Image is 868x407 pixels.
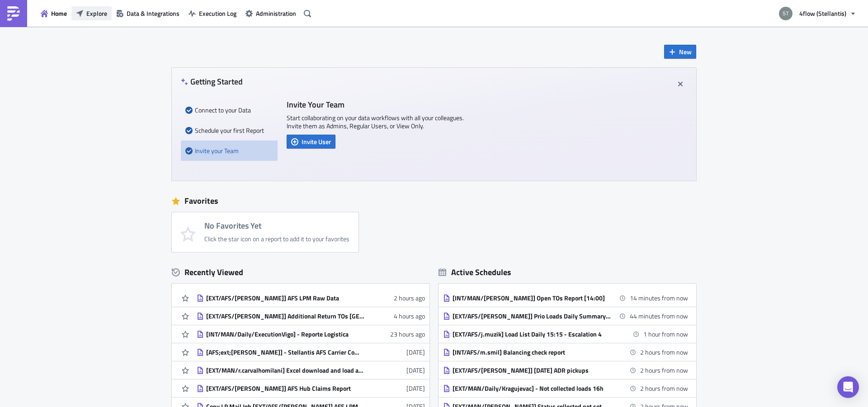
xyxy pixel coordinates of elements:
time: 2025-09-05 14:30 [630,311,688,321]
div: [EXT/AFS/[PERSON_NAME]] [DATE] ADR pickups [453,366,611,374]
time: 2025-09-05 16:00 [640,384,688,393]
button: Administration [241,6,301,20]
time: 2025-09-05T07:55:51Z [394,311,425,321]
time: 2025-09-02T21:33:17Z [406,365,425,375]
span: Administration [256,9,296,18]
button: Explore [71,6,112,20]
a: [EXT/AFS/[PERSON_NAME]] AFS LPM Raw Data2 hours ago [197,289,425,307]
div: Open Intercom Messenger [837,376,859,398]
a: [EXT/AFS/[PERSON_NAME]] Additional Return TOs [GEOGRAPHIC_DATA]4 hours ago [197,307,425,325]
div: Recently Viewed [172,266,429,279]
div: [INT/MAN/[PERSON_NAME]] Open TOs Report [14:00] [453,294,611,302]
button: Execution Log [184,6,241,20]
button: Invite User [287,135,335,149]
div: [EXT/MAN/r.carvalhomilani] Excel download and load assignment list to GEFCO Hub Mulhouse [206,366,364,374]
time: 2025-09-04T12:35:59Z [390,329,425,339]
a: [AFS;ext;[PERSON_NAME]] - Stellantis AFS Carrier Compliance Data DHL[DATE] [197,343,425,361]
time: 2025-09-05 15:30 [640,347,688,357]
a: [EXT/AFS/[PERSON_NAME]] [DATE] ADR pickups2 hours from now [443,361,688,379]
div: [INT/MAN/Daily/ExecutionVigo] - Reporte Logistica [206,330,364,338]
button: Data & Integrations [112,6,184,20]
a: [INT/AFS/m.smil] Balancing check report2 hours from now [443,343,688,361]
a: [INT/MAN/Daily/ExecutionVigo] - Reporte Logistica23 hours ago [197,325,425,343]
div: [INT/AFS/m.smil] Balancing check report [453,348,611,356]
a: [EXT/AFS/j.muzik] Load List Daily 15:15 - Escalation 41 hour from now [443,325,688,343]
time: 2025-09-03T14:09:49Z [406,347,425,357]
span: Home [51,9,67,18]
img: Avatar [778,6,793,21]
time: 2025-09-05 15:15 [643,329,688,339]
time: 2025-09-02T13:12:43Z [406,384,425,393]
a: [EXT/MAN/Daily/Kragujevac] - Not collected loads 16h2 hours from now [443,379,688,397]
h4: Getting Started [181,77,243,86]
time: 2025-09-05 16:00 [640,365,688,375]
button: New [664,45,696,59]
div: Favorites [172,194,696,208]
div: Active Schedules [439,267,511,277]
div: Schedule your first Report [185,120,273,140]
a: [EXT/AFS/[PERSON_NAME]] AFS Hub Claims Report[DATE] [197,379,425,397]
div: [EXT/AFS/[PERSON_NAME]] AFS Hub Claims Report [206,384,364,393]
h4: Invite Your Team [287,100,467,109]
span: Data & Integrations [127,9,179,18]
div: [AFS;ext;[PERSON_NAME]] - Stellantis AFS Carrier Compliance Data DHL [206,348,364,356]
h4: No Favorites Yet [204,221,349,230]
span: Execution Log [199,9,236,18]
div: [EXT/MAN/Daily/Kragujevac] - Not collected loads 16h [453,384,611,393]
time: 2025-09-05T09:40:17Z [394,293,425,303]
img: PushMetrics [6,6,21,21]
button: Home [36,6,71,20]
span: Explore [86,9,107,18]
span: 4flow (Stellantis) [799,9,846,18]
div: [EXT/AFS/[PERSON_NAME]] AFS LPM Raw Data [206,294,364,302]
span: New [679,47,692,56]
div: [EXT/AFS/[PERSON_NAME]] Additional Return TOs [GEOGRAPHIC_DATA] [206,312,364,320]
div: Invite your Team [185,140,273,161]
a: [EXT/AFS/[PERSON_NAME]] Prio Loads Daily Summary 14:3044 minutes from now [443,307,688,325]
span: Invite User [302,137,331,146]
p: Start collaborating on your data workflows with all your colleagues. Invite them as Admins, Regul... [287,114,467,130]
div: Connect to your Data [185,100,273,120]
time: 2025-09-05 14:00 [630,293,688,303]
button: 4flow (Stellantis) [774,4,861,23]
div: Click the star icon on a report to add it to your favorites [204,235,349,243]
div: [EXT/AFS/[PERSON_NAME]] Prio Loads Daily Summary 14:30 [453,312,611,320]
div: [EXT/AFS/j.muzik] Load List Daily 15:15 - Escalation 4 [453,330,611,338]
a: [INT/MAN/[PERSON_NAME]] Open TOs Report [14:00]14 minutes from now [443,289,688,307]
a: [EXT/MAN/r.carvalhomilani] Excel download and load assignment list to GEFCO Hub Mulhouse[DATE] [197,361,425,379]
